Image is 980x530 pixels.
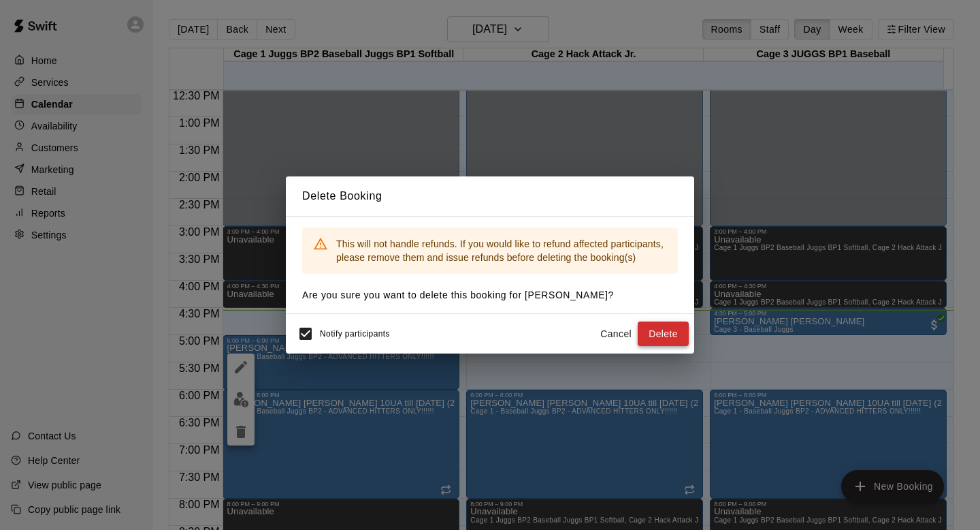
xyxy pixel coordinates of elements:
button: Cancel [594,322,638,347]
h2: Delete Booking [286,176,694,216]
div: This will not handle refunds. If you would like to refund affected participants, please remove th... [336,232,667,270]
span: Notify participants [320,329,390,339]
button: Delete [638,322,689,347]
p: Are you sure you want to delete this booking for [PERSON_NAME] ? [302,288,678,302]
